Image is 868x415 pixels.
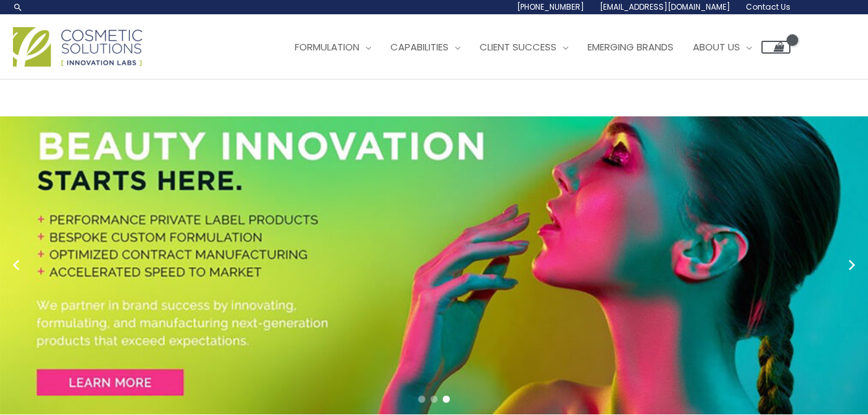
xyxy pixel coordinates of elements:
button: Next slide [842,255,862,275]
span: About Us [693,40,740,54]
nav: Site Navigation [275,28,790,67]
button: Previous slide [6,255,26,275]
a: Client Success [470,28,578,67]
a: Search icon link [13,2,23,12]
span: Formulation [295,40,359,54]
span: Capabilities [390,40,449,54]
span: [PHONE_NUMBER] [517,1,584,12]
span: Go to slide 2 [430,396,438,403]
a: Formulation [285,28,381,67]
a: View Shopping Cart, empty [761,41,790,54]
span: Go to slide 3 [443,396,450,403]
span: Contact Us [746,1,790,12]
span: Go to slide 1 [418,396,425,403]
a: Emerging Brands [578,28,683,67]
a: About Us [683,28,761,67]
span: [EMAIL_ADDRESS][DOMAIN_NAME] [600,1,730,12]
a: Capabilities [381,28,470,67]
span: Client Success [480,40,556,54]
img: Cosmetic Solutions Logo [13,27,142,67]
span: Emerging Brands [587,40,673,54]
